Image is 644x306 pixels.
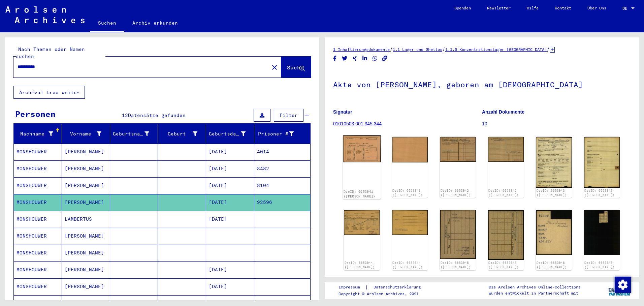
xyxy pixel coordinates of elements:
[209,130,246,137] div: Geburtsdatum
[62,144,110,160] mat-cell: [PERSON_NAME]
[209,128,254,139] div: Geburtsdatum
[254,194,310,211] mat-cell: 92596
[14,262,62,278] mat-cell: MONSHOUWER
[14,211,62,227] mat-cell: MONSHOUWER
[392,189,423,197] a: DocID: 6653941 ([PERSON_NAME])
[14,177,62,194] mat-cell: MONSHOUWER
[361,54,368,63] button: Share on LinkedIn
[206,144,254,160] mat-cell: [DATE]
[65,130,101,137] div: Vorname
[206,211,254,227] mat-cell: [DATE]
[390,46,393,52] span: /
[614,276,631,293] div: Zustimmung ändern
[14,160,62,177] mat-cell: MONSHOUWER
[122,112,128,118] span: 12
[615,277,631,293] img: Zustimmung ändern
[392,261,423,269] a: DocID: 6653944 ([PERSON_NAME])
[281,57,311,78] button: Suche
[584,210,620,254] img: 002.jpg
[17,128,62,139] div: Nachname
[113,130,150,137] div: Geburtsname
[274,109,303,122] button: Filter
[206,194,254,211] mat-cell: [DATE]
[62,211,110,227] mat-cell: LAMBERTUS
[537,189,567,197] a: DocID: 6653943 ([PERSON_NAME])
[206,262,254,278] mat-cell: [DATE]
[128,112,186,118] span: Datensätze gefunden
[333,121,382,126] a: 01010503 001.345.344
[482,120,631,127] p: 10
[489,284,581,290] p: Die Arolsen Archives Online-Collections
[62,177,110,194] mat-cell: [PERSON_NAME]
[110,124,158,143] mat-header-cell: Geburtsname
[488,189,519,197] a: DocID: 6653942 ([PERSON_NAME])
[393,47,442,52] a: 1.1 Lager und Ghettos
[15,108,56,120] div: Personen
[441,261,471,269] a: DocID: 6653945 ([PERSON_NAME])
[536,210,572,255] img: 001.jpg
[254,124,310,143] mat-header-cell: Prisoner #
[90,15,124,32] a: Suchen
[381,54,388,63] button: Copy link
[482,109,524,115] b: Anzahl Dokumente
[392,137,428,162] img: 002.jpg
[537,261,567,269] a: DocID: 6653946 ([PERSON_NAME])
[62,124,110,143] mat-header-cell: Vorname
[206,160,254,177] mat-cell: [DATE]
[280,112,298,118] span: Filter
[270,63,279,71] mat-icon: close
[206,177,254,194] mat-cell: [DATE]
[584,261,615,269] a: DocID: 6653946 ([PERSON_NAME])
[14,228,62,244] mat-cell: MONSHOUWER
[445,47,547,52] a: 1.1.5 Konzentrationslager [GEOGRAPHIC_DATA]
[331,54,339,63] button: Share on Facebook
[333,47,390,52] a: 1 Inhaftierungsdokumente
[14,124,62,143] mat-header-cell: Nachname
[124,15,186,31] a: Archiv erkunden
[488,210,524,260] img: 002.jpg
[254,177,310,194] mat-cell: 8104
[441,189,471,197] a: DocID: 6653942 ([PERSON_NAME])
[62,278,110,295] mat-cell: [PERSON_NAME]
[257,128,302,139] div: Prisoner #
[206,124,254,143] mat-header-cell: Geburtsdatum
[392,210,428,235] img: 002.jpg
[206,278,254,295] mat-cell: [DATE]
[442,46,445,52] span: /
[339,284,365,291] a: Impressum
[62,194,110,211] mat-cell: [PERSON_NAME]
[62,262,110,278] mat-cell: [PERSON_NAME]
[62,160,110,177] mat-cell: [PERSON_NAME]
[254,160,310,177] mat-cell: 8482
[62,228,110,244] mat-cell: [PERSON_NAME]
[5,6,85,23] img: Arolsen_neg.svg
[488,137,524,162] img: 002.jpg
[622,6,630,11] span: DE
[344,190,375,198] a: DocID: 6653941 ([PERSON_NAME])
[345,261,375,269] a: DocID: 6653944 ([PERSON_NAME])
[440,210,476,259] img: 001.jpg
[287,64,304,71] span: Suche
[440,137,476,162] img: 001.jpg
[65,128,110,139] div: Vorname
[161,128,206,139] div: Geburt‏
[13,86,85,99] button: Archival tree units
[161,130,197,137] div: Geburt‏
[339,284,429,291] div: |
[17,130,53,137] div: Nachname
[343,135,381,162] img: 001.jpg
[333,109,352,115] b: Signatur
[584,137,620,188] img: 002.jpg
[547,46,550,52] span: /
[607,282,632,299] img: yv_logo.png
[344,210,380,235] img: 001.jpg
[254,144,310,160] mat-cell: 4014
[489,290,581,296] p: wurden entwickelt in Partnerschaft mit
[14,194,62,211] mat-cell: MONSHOUWER
[333,69,631,99] h1: Akte von [PERSON_NAME], geboren am [DEMOGRAPHIC_DATA]
[372,54,379,63] button: Share on WhatsApp
[158,124,206,143] mat-header-cell: Geburt‏
[368,284,429,291] a: Datenschutzerklärung
[113,128,158,139] div: Geburtsname
[351,54,358,63] button: Share on Xing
